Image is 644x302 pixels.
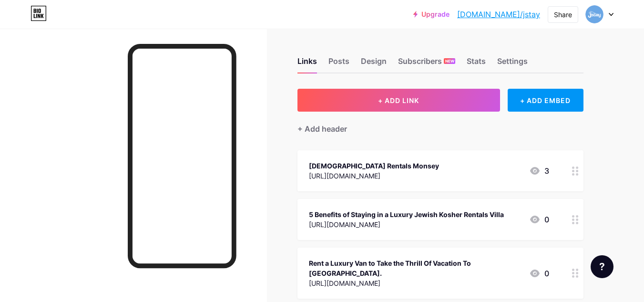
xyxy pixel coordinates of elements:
div: 0 [529,214,549,225]
div: Settings [497,55,528,73]
div: [URL][DOMAIN_NAME] [309,171,439,181]
div: 3 [529,165,549,177]
span: NEW [445,58,454,64]
div: [URL][DOMAIN_NAME] [309,278,521,288]
div: 0 [529,268,549,279]
a: [DOMAIN_NAME]/jstay [457,9,540,20]
div: [DEMOGRAPHIC_DATA] Rentals Monsey [309,161,439,171]
div: Design [361,55,387,73]
div: Share [554,10,572,20]
button: + ADD LINK [297,89,500,112]
div: Stats [467,55,486,73]
div: Rent a Luxury Van to Take the Thrill Of Vacation To [GEOGRAPHIC_DATA]. [309,258,521,278]
img: jstay [585,5,603,23]
a: Upgrade [413,10,450,18]
span: + ADD LINK [378,96,419,104]
div: + Add header [297,123,347,135]
div: 5 Benefits of Staying in a Luxury Jewish Kosher Rentals Villa [309,209,504,219]
div: [URL][DOMAIN_NAME] [309,219,504,229]
div: + ADD EMBED [508,89,583,112]
div: Posts [328,55,349,73]
div: Subscribers [398,55,455,73]
div: Links [297,55,317,73]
